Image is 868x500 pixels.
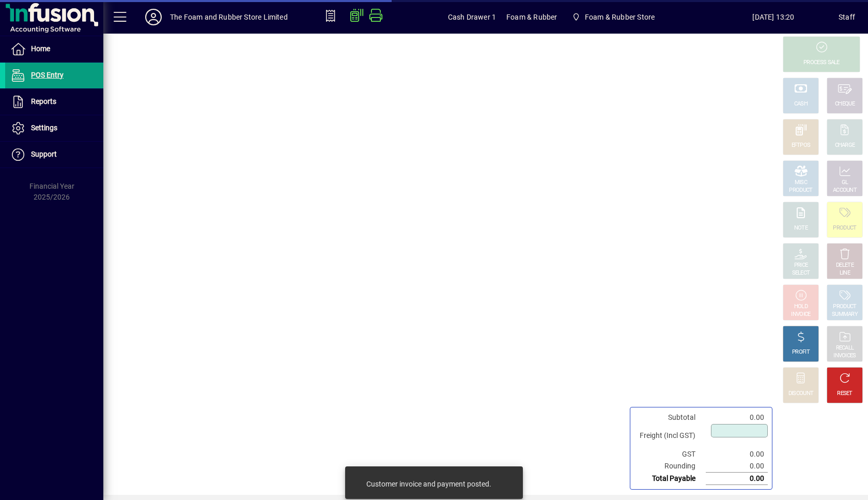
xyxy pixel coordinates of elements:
div: INVOICES [833,352,856,360]
div: RESET [837,390,853,398]
span: POS Entry [31,71,64,79]
div: Staff [839,9,855,25]
span: Home [31,44,50,53]
div: INVOICE [791,311,810,319]
div: MISC [795,179,807,187]
td: Freight (Incl GST) [634,423,706,448]
span: [DATE] 13:20 [708,9,839,25]
td: 0.00 [706,460,768,473]
span: Foam & Rubber Store [585,9,655,25]
span: Foam & Rubber [506,9,557,25]
a: Support [5,142,103,168]
span: Cash Drawer 1 [448,9,496,25]
td: Rounding [634,460,706,473]
div: PROFIT [792,349,810,356]
div: RECALL [836,344,854,352]
div: CASH [794,100,808,108]
div: SELECT [792,269,810,277]
div: DISCOUNT [788,390,813,398]
td: Subtotal [634,412,706,423]
a: Reports [5,89,103,115]
div: SUMMARY [832,311,858,319]
div: NOTE [794,224,808,232]
div: DELETE [836,262,854,269]
div: HOLD [794,303,808,311]
td: 0.00 [706,473,768,485]
button: Profile [137,8,170,26]
div: EFTPOS [792,142,811,149]
div: CHARGE [835,142,855,149]
div: PRODUCT [833,303,856,311]
td: 0.00 [706,448,768,460]
a: Home [5,36,103,62]
span: Support [31,150,57,158]
div: CHEQUE [835,100,855,108]
div: Customer invoice and payment posted. [366,479,491,489]
div: PRODUCT [789,187,812,194]
td: 0.00 [706,412,768,423]
td: GST [634,448,706,460]
td: Total Payable [634,473,706,485]
div: LINE [840,269,850,277]
div: GL [842,179,848,187]
div: PRICE [794,262,808,269]
a: Settings [5,115,103,141]
span: Foam & Rubber Store [567,8,659,26]
div: PROCESS SALE [803,59,840,67]
div: ACCOUNT [833,187,857,194]
div: The Foam and Rubber Store Limited [170,9,288,25]
div: PRODUCT [833,224,856,232]
span: Reports [31,97,56,105]
span: Settings [31,124,57,132]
